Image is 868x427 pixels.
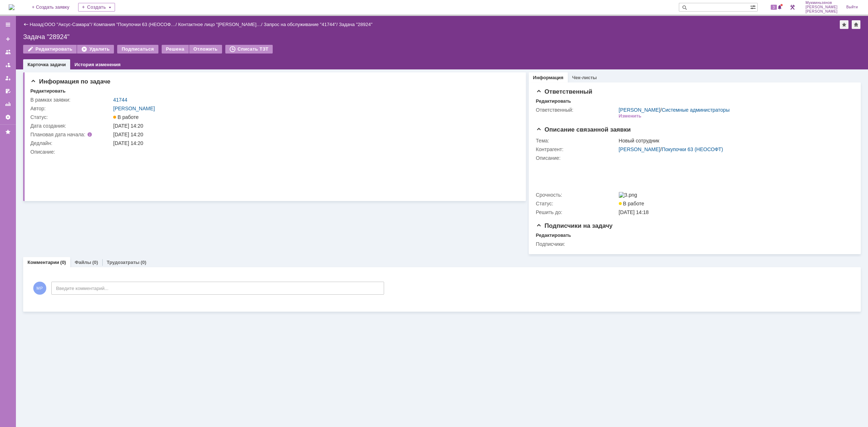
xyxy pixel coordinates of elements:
[771,5,777,10] span: 3
[30,132,103,137] div: Плановая дата начала:
[2,98,14,110] a: Отчеты
[113,123,514,129] div: [DATE] 14:20
[2,85,14,97] a: Мои согласования
[78,3,115,12] div: Создать
[619,146,849,152] div: /
[619,201,644,206] span: В работе
[533,75,563,80] a: Информация
[805,5,838,9] span: [PERSON_NAME]
[107,260,140,265] a: Трудозатраты
[92,260,98,265] div: (0)
[113,106,155,111] a: [PERSON_NAME]
[536,222,613,229] span: Подписчики на задачу
[27,260,59,265] a: Комментарии
[339,22,373,27] div: Задача "28924"
[662,146,723,152] a: Покупочки 63 (НЕОСОФТ)
[2,46,14,58] a: Заявки на командах
[23,33,861,40] div: Задача "28924"
[536,88,592,95] span: Ответственный
[30,123,112,129] div: Дата создания:
[536,126,631,133] span: Описание связанной заявки
[94,22,176,27] a: Компания "Покупочки 63 (НЕОСОФ…
[113,132,514,137] div: [DATE] 14:20
[75,62,120,67] a: История изменения
[536,201,617,206] div: Статус:
[2,59,14,71] a: Заявки в моей ответственности
[178,22,261,27] a: Контактное лицо "[PERSON_NAME]…
[30,149,515,155] div: Описание:
[619,146,660,152] a: [PERSON_NAME]
[536,232,571,238] div: Редактировать
[619,192,637,198] img: 3.png
[805,1,838,5] span: Мукминьзянов
[619,107,660,113] a: [PERSON_NAME]
[33,282,46,295] span: МР
[30,88,65,94] div: Редактировать
[662,107,730,113] a: Системные администраторы
[536,138,617,144] div: Тема:
[9,4,14,10] img: logo
[536,241,617,247] div: Подписчики:
[536,192,617,198] div: Срочность:
[805,9,838,14] span: [PERSON_NAME]
[619,107,730,113] div: /
[178,22,264,27] div: /
[75,260,91,265] a: Файлы
[113,114,139,120] span: В работе
[9,4,14,10] a: Перейти на домашнюю страницу
[852,20,860,29] div: Сделать домашней страницей
[840,20,848,29] div: Добавить в избранное
[94,22,178,27] div: /
[30,114,112,120] div: Статус:
[30,106,112,111] div: Автор:
[44,22,94,27] div: /
[30,78,110,85] span: Информация по задаче
[750,3,757,10] span: Расширенный поиск
[536,155,851,161] div: Описание:
[619,138,849,144] div: Новый сотрудник
[619,113,642,119] div: Изменить
[44,22,91,27] a: ООО "Аксус-Самара"
[43,21,44,27] div: |
[30,140,112,146] div: Дедлайн:
[141,260,146,265] div: (0)
[113,140,514,146] div: [DATE] 14:20
[2,33,14,45] a: Создать заявку
[264,22,336,27] a: Запрос на обслуживание "41744"
[27,62,66,67] a: Карточка задачи
[536,146,617,152] div: Контрагент:
[536,98,571,104] div: Редактировать
[30,97,112,103] div: В рамках заявки:
[619,209,649,215] span: [DATE] 14:18
[788,3,797,12] a: Перейти в интерфейс администратора
[536,107,617,113] div: Ответственный:
[2,111,14,123] a: Настройки
[113,97,127,103] a: 41744
[264,22,339,27] div: /
[536,209,617,215] div: Решить до:
[30,22,43,27] a: Назад
[572,75,597,80] a: Чек-листы
[2,72,14,84] a: Мои заявки
[60,260,66,265] div: (0)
